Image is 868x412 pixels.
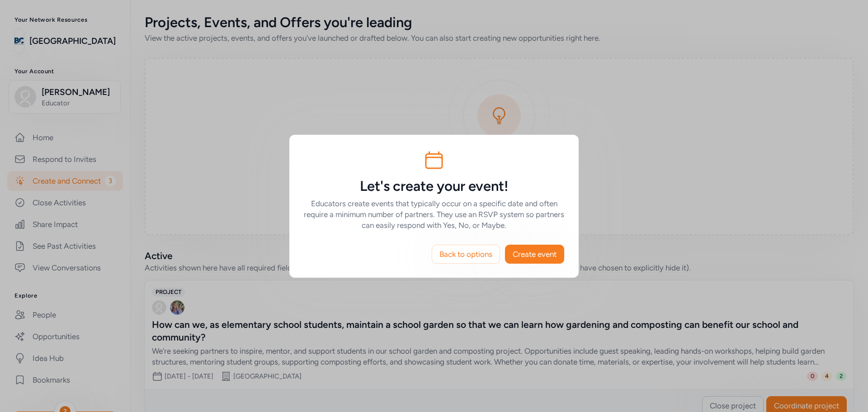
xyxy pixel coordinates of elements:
[432,245,500,264] button: Back to options
[513,249,557,260] span: Create event
[304,178,564,194] h5: Let's create your event!
[439,249,492,260] span: Back to options
[505,245,564,264] button: Create event
[304,198,564,231] h6: Educators create events that typically occur on a specific date and often require a minimum numbe...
